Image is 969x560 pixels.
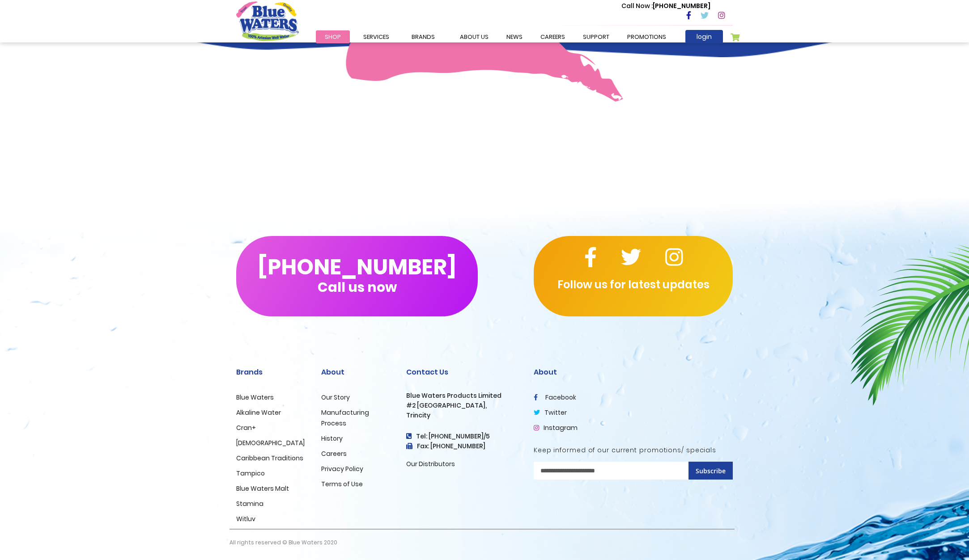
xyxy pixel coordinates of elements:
[696,467,726,475] span: Subscribe
[346,16,624,102] img: benefit-pink-curve.png
[321,464,363,473] a: Privacy Policy
[236,236,478,316] button: [PHONE_NUMBER]Call us now
[321,393,350,402] a: Our Story
[406,368,520,376] h2: Contact Us
[321,480,363,488] a: Terms of Use
[236,393,274,402] a: Blue Waters
[406,442,520,450] h3: Fax: [PHONE_NUMBER]
[236,469,265,478] a: Tampico
[363,33,389,41] span: Services
[534,408,567,417] a: twitter
[406,392,520,400] h3: Blue Waters Products Limited
[236,368,308,376] h2: Brands
[321,368,393,376] h2: About
[534,368,733,376] h2: About
[321,434,343,443] a: History
[534,446,733,454] h5: Keep informed of our current promotions/ specials
[236,484,289,493] a: Blue Waters Malt
[531,30,574,43] a: careers
[321,449,347,458] a: Careers
[406,433,520,440] h4: Tel: [PHONE_NUMBER]/5
[685,30,723,43] a: login
[534,277,733,293] p: Follow us for latest updates
[229,530,337,556] p: All rights reserved © Blue Waters 2020
[236,499,263,508] a: Stamina
[236,408,281,417] a: Alkaline Water
[406,402,520,409] h3: #2 [GEOGRAPHIC_DATA],
[406,412,520,419] h3: Trincity
[534,393,576,402] a: facebook
[618,30,675,43] a: Promotions
[318,285,397,290] span: Call us now
[412,33,435,41] span: Brands
[574,30,618,43] a: support
[688,462,733,480] button: Subscribe
[236,1,299,41] a: store logo
[236,514,255,523] a: Witluv
[451,30,497,43] a: about us
[406,459,455,468] a: Our Distributors
[236,423,256,432] a: Cran+
[236,454,303,463] a: Caribbean Traditions
[321,408,369,428] a: Manufacturing Process
[621,1,653,10] span: Call Now :
[236,438,305,447] a: [DEMOGRAPHIC_DATA]
[621,1,710,11] p: [PHONE_NUMBER]
[497,30,531,43] a: News
[325,33,341,41] span: Shop
[534,423,578,432] a: Instagram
